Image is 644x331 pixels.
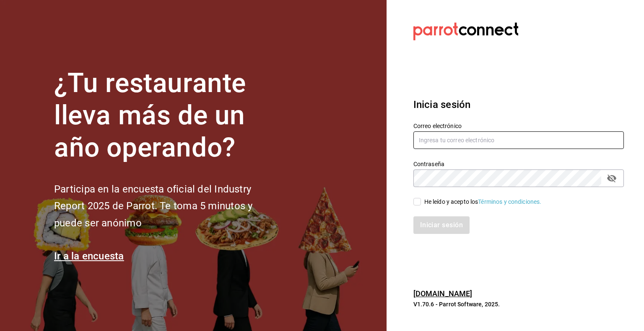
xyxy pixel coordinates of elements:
label: Correo electrónico [413,123,624,129]
a: Términos y condiciones. [478,198,541,205]
p: V1.70.6 - Parrot Software, 2025. [413,300,624,308]
h3: Inicia sesión [413,97,624,112]
h1: ¿Tu restaurante lleva más de un año operando? [54,67,280,164]
button: passwordField [605,171,619,185]
label: Contraseña [413,161,624,167]
div: He leído y acepto los [424,198,542,206]
a: Ir a la encuesta [54,250,124,262]
input: Ingresa tu correo electrónico [413,131,624,149]
a: [DOMAIN_NAME] [413,289,473,298]
h2: Participa en la encuesta oficial del Industry Report 2025 de Parrot. Te toma 5 minutos y puede se... [54,181,280,232]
